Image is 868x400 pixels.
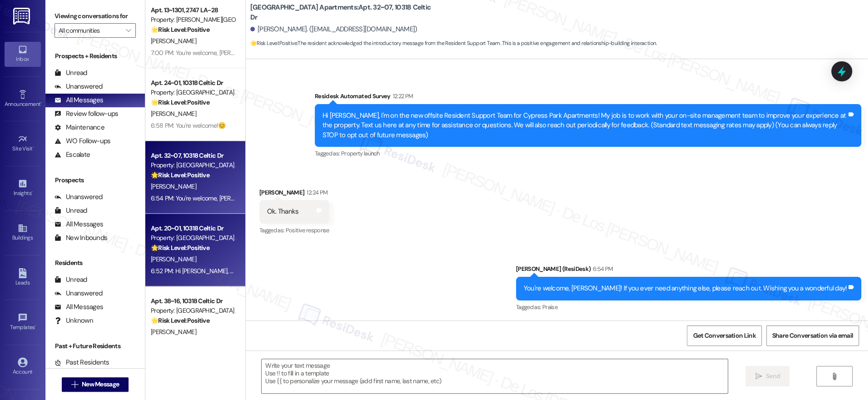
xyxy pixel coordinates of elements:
[772,331,853,340] span: Share Conversation via email
[33,144,34,150] span: •
[55,302,103,312] div: All Messages
[5,265,41,290] a: Leads
[286,226,329,234] span: Positive response
[151,306,235,315] div: Property: [GEOGRAPHIC_DATA] Apartments
[315,91,861,104] div: Residesk Automated Survey
[524,284,847,293] div: You're welcome, [PERSON_NAME]! If you ever need anything else, please reach out. Wishing you a wo...
[5,131,41,156] a: Site Visit •
[5,310,41,335] a: Templates •
[304,188,327,197] div: 12:24 PM
[151,233,235,243] div: Property: [GEOGRAPHIC_DATA] Apartments
[831,373,838,380] i: 
[55,289,103,298] div: Unanswered
[13,8,32,25] img: ResiDesk Logo
[55,233,107,243] div: New Inbounds
[151,121,226,130] div: 6:58 PM: You're welcome!😊
[151,5,235,15] div: Apt. 13~1301, 2747 LA-28
[55,316,93,325] div: Unknown
[71,381,78,388] i: 
[45,175,145,185] div: Prospects
[151,25,209,34] strong: 🌟 Risk Level: Positive
[250,39,657,48] span: : The resident acknowledged the introductory message from the Resident Support Team. This is a po...
[35,323,36,329] span: •
[315,147,861,160] div: Tagged as:
[82,380,119,389] span: New Message
[55,95,103,105] div: All Messages
[151,182,196,190] span: [PERSON_NAME]
[126,27,131,34] i: 
[766,325,859,346] button: Share Conversation via email
[5,220,41,245] a: Buildings
[55,136,110,146] div: WO Follow-ups
[151,296,235,306] div: Apt. 38~16, 10318 Celtic Dr
[693,331,755,340] span: Get Conversation Link
[151,37,196,45] span: [PERSON_NAME]
[5,355,41,379] a: Account
[151,151,235,160] div: Apt. 32~07, 10318 Celtic Dr
[45,51,145,61] div: Prospects + Residents
[151,255,196,263] span: [PERSON_NAME]
[62,377,129,392] button: New Message
[151,78,235,88] div: Apt. 24~01, 10318 Celtic Dr
[55,206,87,215] div: Unread
[45,341,145,351] div: Past + Future Residents
[151,244,209,252] strong: 🌟 Risk Level: Positive
[151,316,209,325] strong: 🌟 Risk Level: Positive
[55,109,118,119] div: Review follow-ups
[516,300,861,314] div: Tagged as:
[31,189,33,195] span: •
[250,25,417,34] div: [PERSON_NAME]. ([EMAIL_ADDRESS][DOMAIN_NAME])
[151,160,235,170] div: Property: [GEOGRAPHIC_DATA] Apartments
[151,15,235,25] div: Property: [PERSON_NAME][GEOGRAPHIC_DATA] Apartments
[151,49,568,57] div: 7:00 PM: You're welcome, [PERSON_NAME]! Please don't hesitate to reach out with any questions or ...
[267,207,299,216] div: Ok. Thanks
[745,366,789,386] button: Send
[151,171,209,179] strong: 🌟 Risk Level: Positive
[55,68,87,78] div: Unread
[341,150,379,157] span: Property launch
[542,303,557,311] span: Praise
[55,358,109,367] div: Past Residents
[45,258,145,268] div: Residents
[5,176,41,200] a: Insights •
[250,3,432,22] b: [GEOGRAPHIC_DATA] Apartments: Apt. 32~07, 10318 Celtic Dr
[55,9,136,23] label: Viewing conversations for
[755,373,762,380] i: 
[151,194,474,202] div: 6:54 PM: You're welcome, [PERSON_NAME]! If you ever need anything else, please reach out. Wishing...
[151,98,209,106] strong: 🌟 Risk Level: Positive
[259,188,329,200] div: [PERSON_NAME]
[5,42,41,66] a: Inbox
[516,264,861,277] div: [PERSON_NAME] (ResiDesk)
[766,371,780,381] span: Send
[40,100,42,106] span: •
[55,150,90,160] div: Escalate
[590,264,613,274] div: 6:54 PM
[259,224,329,237] div: Tagged as:
[151,328,196,336] span: [PERSON_NAME]
[250,40,297,47] strong: 🌟 Risk Level: Positive
[55,192,103,202] div: Unanswered
[322,111,847,140] div: Hi [PERSON_NAME], I'm on the new offsite Resident Support Team for Cypress Park Apartments! My jo...
[55,275,87,285] div: Unread
[151,88,235,97] div: Property: [GEOGRAPHIC_DATA] Apartments
[59,23,121,38] input: All communities
[55,123,104,132] div: Maintenance
[391,91,413,101] div: 12:22 PM
[55,220,103,229] div: All Messages
[687,325,761,346] button: Get Conversation Link
[151,224,235,233] div: Apt. 20~01, 10318 Celtic Dr
[151,110,196,118] span: [PERSON_NAME]
[55,82,103,91] div: Unanswered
